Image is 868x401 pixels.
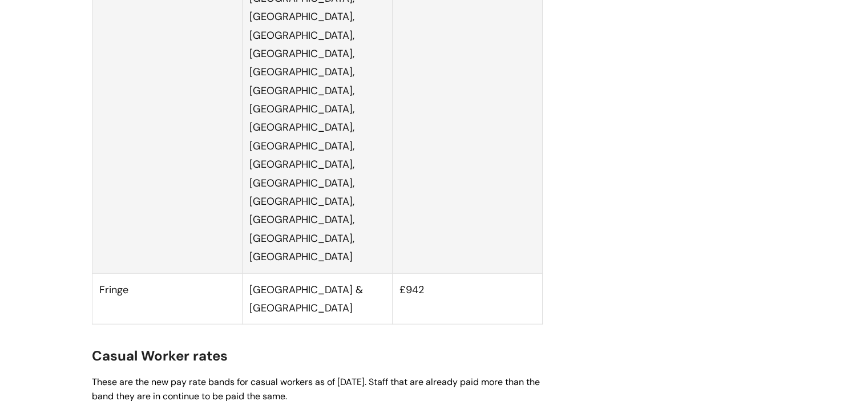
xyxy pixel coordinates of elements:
[92,273,242,325] td: Fringe
[392,273,542,325] td: £942
[92,347,228,364] span: Casual Worker rates
[242,273,392,325] td: [GEOGRAPHIC_DATA] & [GEOGRAPHIC_DATA]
